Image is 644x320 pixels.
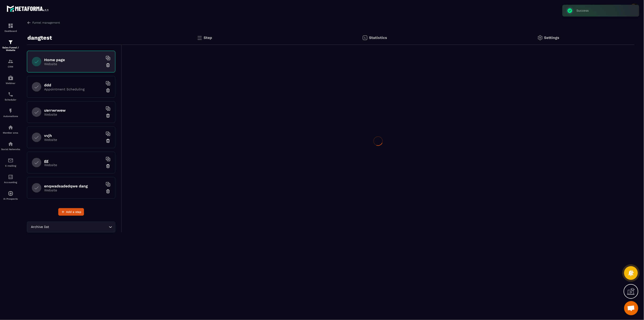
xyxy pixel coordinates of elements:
[8,23,13,29] img: formation
[8,174,13,180] img: accountant
[1,115,20,118] p: Automations
[27,21,60,25] a: Funnel management
[44,87,103,91] p: Appointment Scheduling
[106,164,110,168] img: trash
[44,188,103,192] p: Website
[1,19,20,36] a: formationformationDashboard
[8,59,13,64] img: formation
[8,75,13,81] img: automations
[7,4,49,13] img: logo
[44,138,103,142] p: Website
[44,133,103,138] h6: vvjh
[1,198,20,200] p: IA Prospects
[1,98,20,101] p: Scheduler
[1,55,20,72] a: formationformationCRM
[1,82,20,84] p: Webinar
[1,164,20,167] p: E-mailing
[44,58,103,62] h6: Home page
[106,88,110,93] img: trash
[1,121,20,138] a: automationsautomationsMember area
[1,65,20,68] p: CRM
[27,33,52,42] p: dangtest
[1,88,20,105] a: schedulerschedulerScheduler
[1,46,20,51] p: Sales Funnel / Website
[106,139,110,143] img: trash
[1,154,20,171] a: emailemailE-mailing
[106,189,110,194] img: trash
[30,224,50,230] span: Archive list
[1,72,20,88] a: automationsautomationsWebinar
[1,148,20,151] p: Social Networks
[537,35,543,41] img: setting-gr.5f69749f.svg
[1,131,20,134] p: Member area
[44,184,103,188] h6: enqwadsadedqwe dang
[44,163,103,167] p: Website
[8,141,13,147] img: social-network
[8,108,13,114] img: automations
[204,35,212,40] p: Step
[8,191,13,196] img: automations
[27,21,31,25] img: arrow
[1,171,20,187] a: accountantaccountantAccounting
[8,39,13,45] img: formation
[44,108,103,113] h6: ưerrwrwew
[8,125,13,130] img: automations
[44,159,103,163] h6: gg
[58,208,84,216] button: Add a step
[1,138,20,154] a: social-networksocial-networkSocial Networks
[369,35,387,40] p: Statistics
[1,30,20,32] p: Dashboard
[44,113,103,116] p: Website
[44,62,103,66] p: Website
[66,210,81,214] span: Add a step
[106,113,110,118] img: trash
[8,158,13,163] img: email
[1,36,20,55] a: formationformationSales Funnel / Website
[624,301,638,315] a: Mở cuộc trò chuyện
[197,35,202,41] img: bars.0d591741.svg
[1,181,20,184] p: Accounting
[544,35,560,40] p: Settings
[44,83,103,87] h6: ddd
[106,63,110,67] img: trash
[50,224,108,230] input: Search for option
[27,222,115,232] div: Search for option
[362,35,368,41] img: stats.20deebd0.svg
[8,92,13,97] img: scheduler
[1,105,20,121] a: automationsautomationsAutomations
